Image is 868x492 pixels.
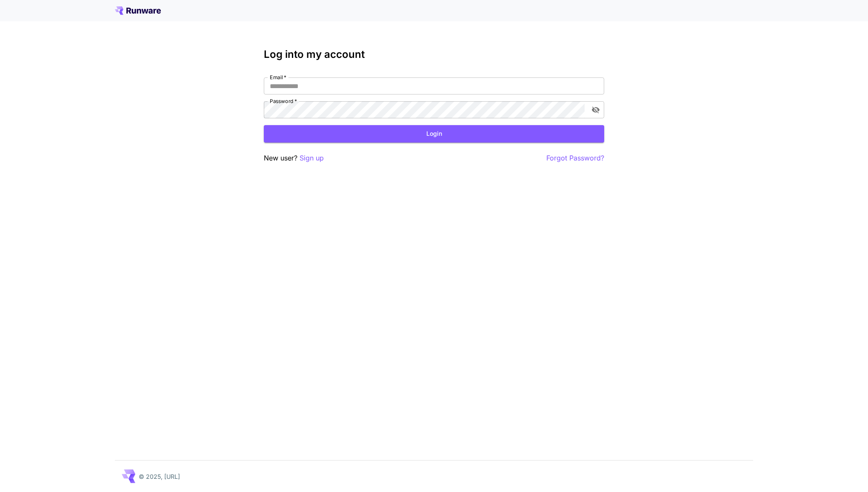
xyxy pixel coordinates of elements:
[264,125,604,143] button: Login
[546,153,604,163] button: Forgot Password?
[300,153,324,163] button: Sign up
[270,74,286,81] label: Email
[264,153,324,163] p: New user?
[264,49,604,60] h3: Log into my account
[139,472,180,481] p: © 2025, [URL]
[588,102,603,117] button: toggle password visibility
[270,97,297,105] label: Password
